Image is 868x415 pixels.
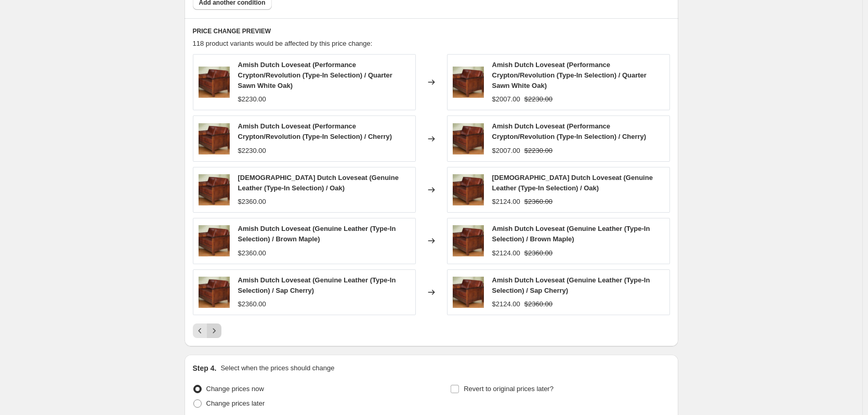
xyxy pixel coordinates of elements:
[492,174,653,192] span: [DEMOGRAPHIC_DATA] Dutch Loveseat (Genuine Leather (Type-In Selection) / Oak)
[238,61,392,89] span: Amish Dutch Loveseat (Performance Crypton/Revolution (Type-In Selection) / Quarter Sawn White Oak)
[453,67,484,98] img: Dutch_Love_Seat_80x.jpg
[199,277,230,308] img: Dutch_Love_Seat_80x.jpg
[220,363,334,373] p: Select when the prices should change
[193,27,670,35] h6: PRICE CHANGE PREVIEW
[238,197,266,207] div: $2360.00
[199,123,230,154] img: Dutch_Love_Seat_80x.jpg
[206,399,265,407] span: Change prices later
[193,323,221,338] nav: Pagination
[492,225,650,243] span: Amish Dutch Loveseat (Genuine Leather (Type-In Selection) / Brown Maple)
[238,299,266,309] div: $2360.00
[492,276,650,294] span: Amish Dutch Loveseat (Genuine Leather (Type-In Selection) / Sap Cherry)
[524,94,553,105] strike: $2230.00
[193,363,217,373] h2: Step 4.
[464,385,554,393] span: Revert to original prices later?
[238,122,392,140] span: Amish Dutch Loveseat (Performance Crypton/Revolution (Type-In Selection) / Cherry)
[453,277,484,308] img: Dutch_Love_Seat_80x.jpg
[492,197,520,207] div: $2124.00
[193,40,373,47] span: 118 product variants would be affected by this price change:
[453,174,484,205] img: Dutch_Love_Seat_80x.jpg
[453,225,484,256] img: Dutch_Love_Seat_80x.jpg
[238,225,396,243] span: Amish Dutch Loveseat (Genuine Leather (Type-In Selection) / Brown Maple)
[524,146,553,156] strike: $2230.00
[199,67,230,98] img: Dutch_Love_Seat_80x.jpg
[199,225,230,256] img: Dutch_Love_Seat_80x.jpg
[453,123,484,154] img: Dutch_Love_Seat_80x.jpg
[238,248,266,258] div: $2360.00
[238,276,396,294] span: Amish Dutch Loveseat (Genuine Leather (Type-In Selection) / Sap Cherry)
[206,385,264,393] span: Change prices now
[207,323,221,338] button: Next
[524,248,553,258] strike: $2360.00
[524,197,553,207] strike: $2360.00
[492,61,647,89] span: Amish Dutch Loveseat (Performance Crypton/Revolution (Type-In Selection) / Quarter Sawn White Oak)
[492,94,520,105] div: $2007.00
[492,248,520,258] div: $2124.00
[492,146,520,156] div: $2007.00
[238,94,266,105] div: $2230.00
[524,299,553,309] strike: $2360.00
[492,299,520,309] div: $2124.00
[492,122,647,140] span: Amish Dutch Loveseat (Performance Crypton/Revolution (Type-In Selection) / Cherry)
[193,323,207,338] button: Previous
[238,146,266,156] div: $2230.00
[199,174,230,205] img: Dutch_Love_Seat_80x.jpg
[238,174,399,192] span: [DEMOGRAPHIC_DATA] Dutch Loveseat (Genuine Leather (Type-In Selection) / Oak)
